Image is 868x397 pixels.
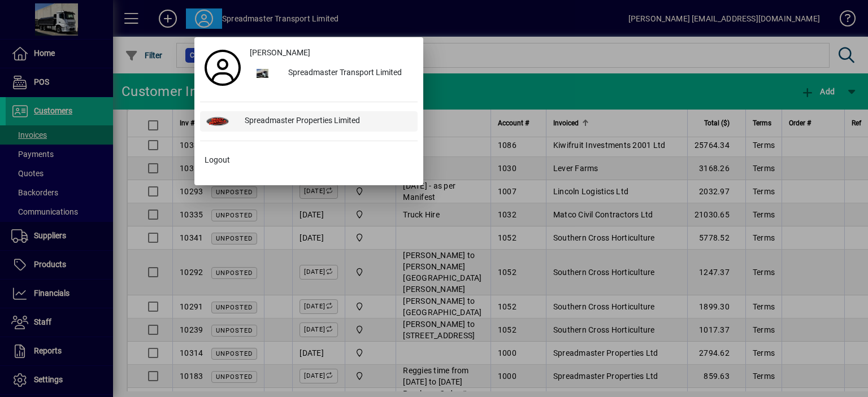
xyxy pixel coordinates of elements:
button: Logout [200,150,418,171]
span: [PERSON_NAME] [250,47,310,59]
div: Spreadmaster Transport Limited [279,63,418,84]
span: Logout [205,154,230,166]
button: Spreadmaster Transport Limited [245,63,418,84]
button: Spreadmaster Properties Limited [200,111,418,132]
a: Profile [200,58,245,78]
div: Spreadmaster Properties Limited [236,111,418,132]
a: [PERSON_NAME] [245,43,418,63]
